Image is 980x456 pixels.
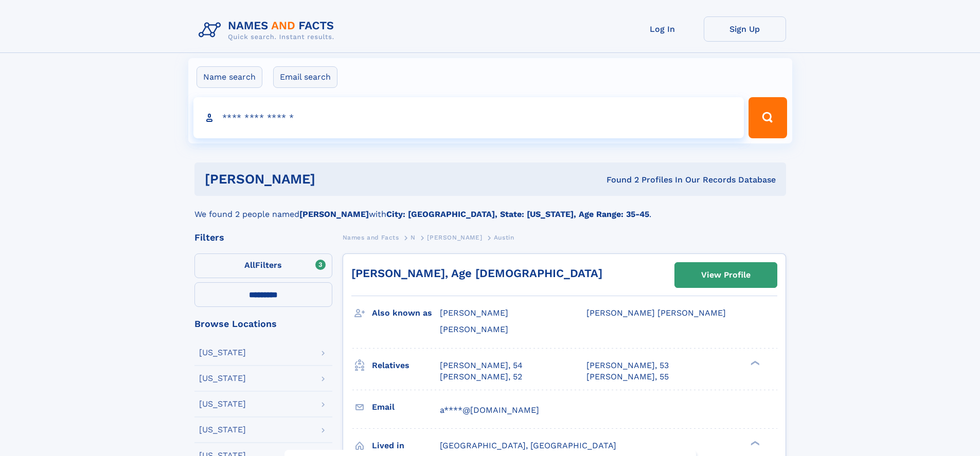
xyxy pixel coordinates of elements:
a: [PERSON_NAME], 52 [440,371,522,382]
a: [PERSON_NAME], 55 [586,371,669,382]
div: Browse Locations [194,319,332,329]
div: [US_STATE] [199,400,246,408]
div: ❯ [748,359,760,366]
a: N [411,231,416,244]
span: [PERSON_NAME] [440,324,508,334]
span: Austin [494,234,514,241]
h3: Lived in [372,437,440,454]
div: Filters [194,233,332,242]
span: [GEOGRAPHIC_DATA], [GEOGRAPHIC_DATA] [440,441,616,450]
a: Log In [621,16,704,42]
span: [PERSON_NAME] [PERSON_NAME] [586,308,726,318]
div: Found 2 Profiles In Our Records Database [461,174,776,186]
span: N [411,234,416,241]
a: [PERSON_NAME], 53 [586,360,669,371]
b: City: [GEOGRAPHIC_DATA], State: [US_STATE], Age Range: 35-45 [386,209,649,219]
span: [PERSON_NAME] [440,308,508,318]
label: Email search [273,66,337,88]
h3: Also known as [372,304,440,322]
div: We found 2 people named with . [194,196,786,221]
label: Filters [194,253,332,278]
a: Names and Facts [343,231,399,244]
h3: Email [372,398,440,416]
span: All [244,260,255,270]
div: ❯ [748,440,760,446]
h1: [PERSON_NAME] [205,173,461,186]
h3: Relatives [372,357,440,374]
label: Name search [197,66,262,88]
div: [US_STATE] [199,426,246,434]
a: View Profile [675,263,777,287]
b: [PERSON_NAME] [299,209,369,219]
input: search input [193,97,744,138]
div: [US_STATE] [199,349,246,357]
a: [PERSON_NAME], 54 [440,360,523,371]
a: [PERSON_NAME] [427,231,482,244]
a: Sign Up [704,16,786,42]
button: Search Button [749,97,787,138]
span: [PERSON_NAME] [427,234,482,241]
a: [PERSON_NAME], Age [DEMOGRAPHIC_DATA] [351,267,602,280]
div: View Profile [701,263,751,287]
div: [US_STATE] [199,374,246,382]
img: Logo Names and Facts [194,16,343,44]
